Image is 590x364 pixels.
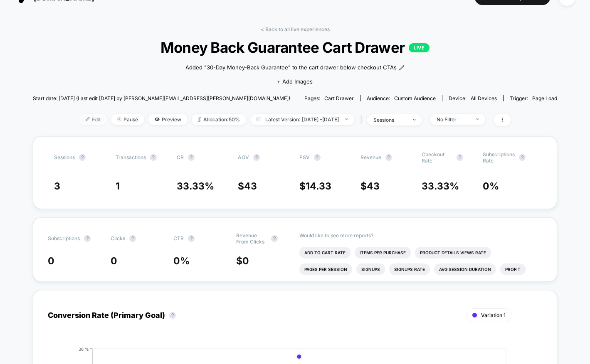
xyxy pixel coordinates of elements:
[79,154,86,161] button: ?
[150,154,157,161] button: ?
[54,180,60,192] span: 3
[355,247,411,258] li: Items Per Purchase
[457,154,463,161] button: ?
[111,235,125,241] span: Clicks
[244,180,257,192] span: 43
[532,95,557,101] span: Page Load
[192,114,246,125] span: Allocation: 50%
[413,119,416,121] img: end
[116,154,146,160] span: Transactions
[394,95,436,101] span: Custom Audience
[177,180,214,192] span: 33.33 %
[111,114,144,125] span: Pause
[434,263,496,275] li: Avg Session Duration
[471,95,497,101] span: all devices
[253,154,260,161] button: ?
[271,235,278,242] button: ?
[86,117,90,121] img: edit
[360,180,380,192] span: $
[173,255,190,267] span: 0 %
[257,117,261,121] img: calendar
[481,312,506,318] span: Variation 1
[54,154,75,160] span: Sessions
[188,154,195,161] button: ?
[79,114,107,125] span: Edit
[238,180,257,192] span: $
[169,312,176,319] button: ?
[185,64,397,72] span: Added "30-Day Money-Back Guarantee" to the cart drawer below checkout CTAs
[306,180,331,192] span: 14.33
[148,114,188,125] span: Preview
[116,180,120,192] span: 1
[356,263,385,275] li: Signups
[373,117,407,123] div: sessions
[422,180,459,192] span: 33.33 %
[48,255,54,267] span: 0
[385,154,392,161] button: ?
[242,255,249,267] span: 0
[111,255,117,267] span: 0
[415,247,491,258] li: Product Details Views Rate
[173,235,184,241] span: CTR
[367,95,436,101] div: Audience:
[476,118,479,120] img: end
[250,114,354,125] span: Latest Version: [DATE] - [DATE]
[304,95,354,101] div: Pages:
[238,154,249,160] span: AOV
[358,114,367,126] span: |
[367,180,380,192] span: 43
[389,263,430,275] li: Signups Rate
[277,78,313,85] span: + Add Images
[299,247,351,258] li: Add To Cart Rate
[236,255,249,267] span: $
[261,26,330,32] a: < Back to all live experiences
[48,235,80,241] span: Subscriptions
[360,154,381,160] span: Revenue
[519,154,526,161] button: ?
[84,235,91,242] button: ?
[299,154,310,160] span: PSV
[437,116,470,123] div: No Filter
[188,235,195,242] button: ?
[299,180,331,192] span: $
[79,346,89,351] tspan: 36 %
[500,263,526,275] li: Profit
[442,95,503,101] span: Device:
[483,180,499,192] span: 0 %
[299,232,542,239] p: Would like to see more reports?
[236,232,267,245] span: Revenue From Clicks
[59,39,531,56] span: Money Back Guarantee Cart Drawer
[129,235,136,242] button: ?
[324,95,354,101] span: cart drawer
[409,43,430,52] p: LIVE
[177,154,184,160] span: CR
[299,263,352,275] li: Pages Per Session
[198,117,201,122] img: rebalance
[314,154,321,161] button: ?
[510,95,557,101] div: Trigger:
[117,117,121,121] img: end
[33,95,290,101] span: Start date: [DATE] (Last edit [DATE] by [PERSON_NAME][EMAIL_ADDRESS][PERSON_NAME][DOMAIN_NAME])
[345,118,348,120] img: end
[422,151,452,164] span: Checkout Rate
[483,151,515,164] span: Subscriptions Rate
